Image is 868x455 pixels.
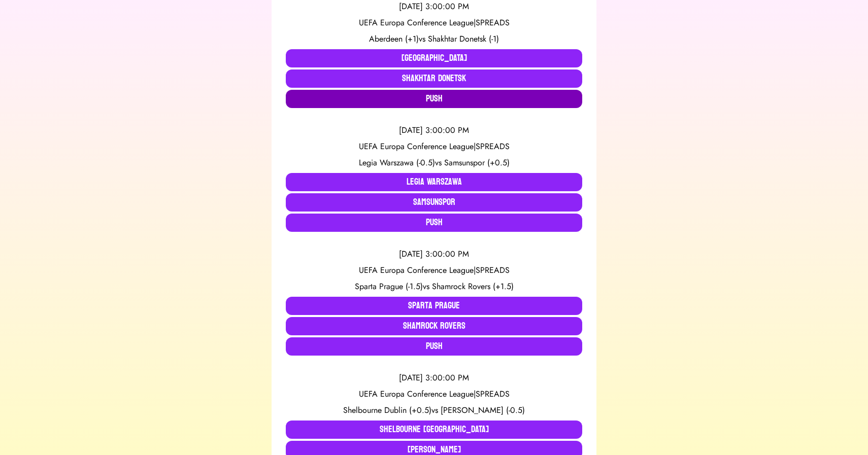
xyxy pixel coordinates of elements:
[286,33,582,45] div: vs
[286,173,582,191] button: Legia Warszawa
[286,264,582,276] div: UEFA Europa Conference League | SPREADS
[286,1,582,13] div: [DATE] 3:00:00 PM
[286,90,582,108] button: Push
[286,124,582,136] div: [DATE] 3:00:00 PM
[286,193,582,212] button: Samsunspor
[286,49,582,67] button: [GEOGRAPHIC_DATA]
[286,421,582,439] button: Shelbourne [GEOGRAPHIC_DATA]
[286,372,582,384] div: [DATE] 3:00:00 PM
[286,297,582,315] button: Sparta Prague
[286,404,582,416] div: vs
[359,157,435,168] span: Legia Warszawa (-0.5)
[343,404,431,416] span: Shelbourne Dublin (+0.5)
[286,141,582,153] div: UEFA Europa Conference League | SPREADS
[286,69,582,88] button: Shakhtar Donetsk
[286,17,582,29] div: UEFA Europa Conference League | SPREADS
[286,337,582,356] button: Push
[286,317,582,335] button: Shamrock Rovers
[286,281,582,293] div: vs
[286,157,582,169] div: vs
[441,404,525,416] span: [PERSON_NAME] (-0.5)
[432,281,514,292] span: Shamrock Rovers (+1.5)
[286,248,582,260] div: [DATE] 3:00:00 PM
[369,33,419,45] span: Aberdeen (+1)
[428,33,499,45] span: Shakhtar Donetsk (-1)
[355,281,423,292] span: Sparta Prague (-1.5)
[444,157,510,168] span: Samsunspor (+0.5)
[286,214,582,232] button: Push
[286,388,582,400] div: UEFA Europa Conference League | SPREADS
